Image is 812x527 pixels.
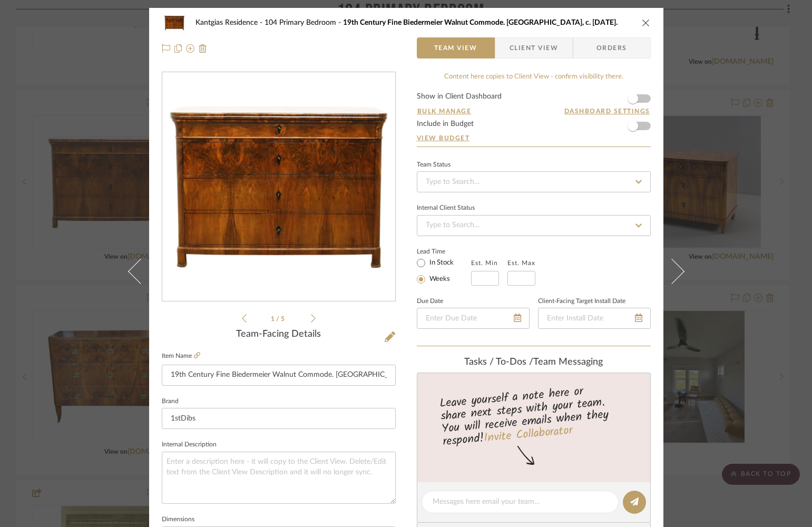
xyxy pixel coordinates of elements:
[417,299,443,304] label: Due Date
[162,352,200,360] label: Item Name
[271,316,276,322] span: 1
[417,215,651,236] input: Type to Search…
[417,206,475,211] div: Internal Client Status
[162,12,187,33] img: 1781ed47-8016-4732-94cf-f39942b91565_48x40.jpg
[471,259,498,267] label: Est. Min
[417,134,651,142] a: View Budget
[417,162,451,168] div: Team Status
[507,259,535,267] label: Est. Max
[464,357,533,367] span: Tasks / To-Dos /
[564,106,651,116] button: Dashboard Settings
[417,72,651,82] div: Content here copies to Client View - confirm visibility there.
[276,316,281,322] span: /
[417,357,651,368] div: team Messaging
[417,106,472,116] button: Bulk Manage
[510,37,558,58] span: Client View
[162,73,395,301] div: 0
[538,308,651,329] input: Enter Install Date
[162,365,396,386] input: Enter Item Name
[281,316,286,322] span: 5
[162,442,217,447] label: Internal Description
[417,171,651,192] input: Type to Search…
[162,517,194,522] label: Dimensions
[427,275,450,284] label: Weeks
[199,44,207,53] img: Remove from project
[585,37,639,58] span: Orders
[427,258,454,268] label: In Stock
[265,19,343,26] span: 104 Primary Bedroom
[641,18,651,27] button: close
[162,408,396,429] input: Enter Brand
[164,73,393,301] img: 1781ed47-8016-4732-94cf-f39942b91565_436x436.jpg
[343,19,618,26] span: 19th Century Fine Biedermeier Walnut Commode. [GEOGRAPHIC_DATA], c. [DATE].
[483,422,573,448] a: Invite Collaborator
[415,380,652,451] div: Leave yourself a note here or share next steps with your team. You will receive emails when they ...
[538,299,625,304] label: Client-Facing Target Install Date
[195,19,265,26] span: Kantgias Residence
[162,329,396,340] div: Team-Facing Details
[417,308,530,329] input: Enter Due Date
[434,37,477,58] span: Team View
[417,247,471,256] label: Lead Time
[417,256,471,286] mat-radio-group: Select item type
[162,399,179,404] label: Brand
